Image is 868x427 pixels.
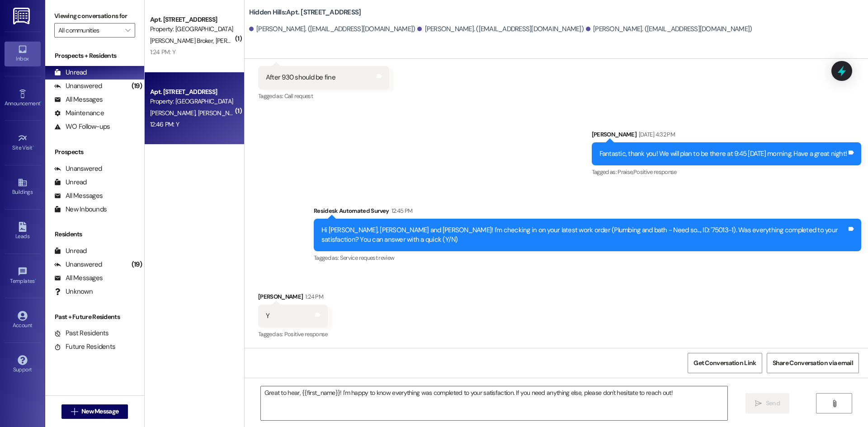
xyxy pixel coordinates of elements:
img: ResiDesk Logo [13,8,32,24]
i:  [71,408,78,415]
a: Site Visit • [5,131,41,155]
button: Share Conversation via email [767,353,859,373]
div: [PERSON_NAME]. ([EMAIL_ADDRESS][DOMAIN_NAME]) [417,24,584,34]
div: Maintenance [54,108,104,118]
span: [PERSON_NAME] [198,109,243,117]
div: Unanswered [54,260,102,269]
button: New Message [61,404,128,419]
div: Residents [45,230,144,239]
div: [PERSON_NAME]. ([EMAIL_ADDRESS][DOMAIN_NAME]) [586,24,752,34]
span: Send [766,399,780,408]
div: Prospects + Residents [45,51,144,61]
span: Positive response [633,168,677,176]
div: New Inbounds [54,205,107,214]
div: Residesk Automated Survey [314,206,861,219]
div: Apt. [STREET_ADDRESS] [150,87,234,97]
div: Unread [54,68,87,77]
div: Tagged as: [258,328,328,341]
div: Unanswered [54,164,102,174]
a: Inbox [5,42,41,66]
span: • [35,277,36,283]
span: • [33,143,34,150]
div: 12:45 PM [389,206,413,216]
i:  [755,400,762,407]
div: Future Residents [54,342,115,352]
div: Property: [GEOGRAPHIC_DATA] [150,24,234,34]
div: Y [266,311,269,321]
i:  [125,27,130,34]
div: Prospects [45,147,144,157]
div: Past Residents [54,328,109,338]
div: (19) [129,79,144,93]
button: Send [745,393,789,413]
div: [DATE] 4:32 PM [637,130,675,139]
div: 12:46 PM: Y [150,120,179,128]
div: [PERSON_NAME] [592,130,862,142]
button: Get Conversation Link [688,353,762,373]
div: All Messages [54,273,103,283]
span: • [40,99,42,105]
span: [PERSON_NAME] Broker [150,37,216,45]
textarea: Great to hear, {{first_name}}! I'm happy to know everything was completed to your satisfaction. I... [261,386,727,420]
div: Apt. [STREET_ADDRESS] [150,15,234,24]
div: All Messages [54,191,103,201]
input: All communities [58,23,121,38]
div: WO Follow-ups [54,122,110,131]
span: [PERSON_NAME] [150,109,198,117]
div: Tagged as: [314,251,861,264]
span: Call request [284,92,313,100]
div: Tagged as: [258,89,389,103]
a: Buildings [5,175,41,199]
a: Leads [5,219,41,244]
i:  [831,400,838,407]
a: Templates • [5,264,41,288]
a: Support [5,352,41,377]
div: Property: [GEOGRAPHIC_DATA] [150,97,234,106]
div: All Messages [54,95,103,104]
div: (19) [129,258,144,272]
span: Share Conversation via email [773,358,853,368]
span: [PERSON_NAME] [216,37,264,45]
div: 1:24 PM [303,292,323,301]
span: New Message [81,407,118,416]
div: 1:24 PM: Y [150,48,175,56]
div: Past + Future Residents [45,312,144,322]
b: Hidden Hills: Apt. [STREET_ADDRESS] [249,8,361,17]
div: Unread [54,178,87,187]
div: Unread [54,246,87,256]
div: [PERSON_NAME] [258,292,328,305]
div: Hi [PERSON_NAME], [PERSON_NAME] and [PERSON_NAME]! I'm checking in on your latest work order (Plu... [321,225,847,245]
label: Viewing conversations for [54,9,135,23]
span: Praise , [618,168,633,176]
div: Tagged as: [592,165,862,178]
div: After 930 should be fine [266,73,335,82]
a: Account [5,308,41,333]
div: Fantastic, thank you! We will plan to be there at 9:45 [DATE] morning. Have a great night! [599,149,847,159]
div: Unanswered [54,81,102,91]
span: Service request review [340,254,395,262]
span: Get Conversation Link [693,358,756,368]
span: Positive response [284,330,328,338]
div: Unknown [54,287,93,296]
div: [PERSON_NAME]. ([EMAIL_ADDRESS][DOMAIN_NAME]) [249,24,415,34]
